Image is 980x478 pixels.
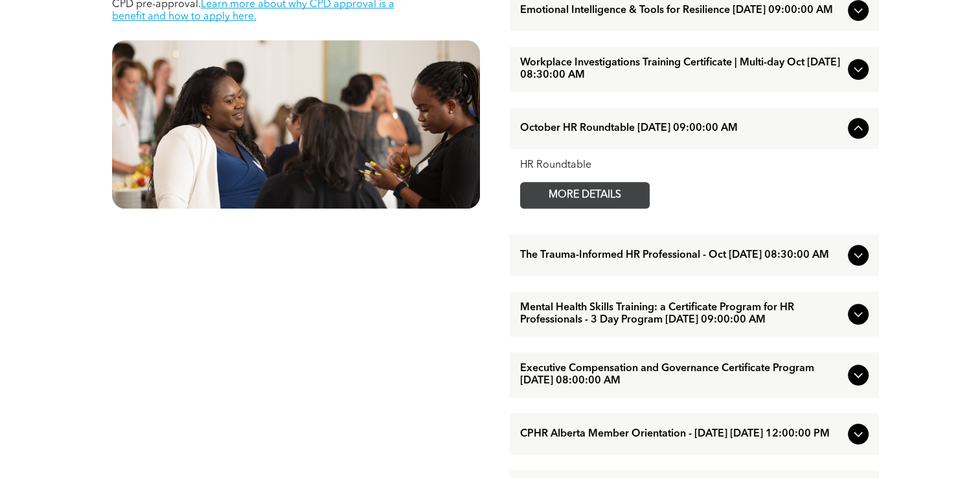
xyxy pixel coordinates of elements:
span: October HR Roundtable [DATE] 09:00:00 AM [520,122,843,135]
span: CPHR Alberta Member Orientation - [DATE] [DATE] 12:00:00 PM [520,428,843,440]
span: Emotional Intelligence & Tools for Resilience [DATE] 09:00:00 AM [520,5,843,17]
a: MORE DETAILS [520,182,650,209]
span: Executive Compensation and Governance Certificate Program [DATE] 08:00:00 AM [520,363,843,387]
span: Workplace Investigations Training Certificate | Multi-day Oct [DATE] 08:30:00 AM [520,57,843,82]
span: MORE DETAILS [534,183,636,208]
span: The Trauma-Informed HR Professional - Oct [DATE] 08:30:00 AM [520,249,843,262]
span: Mental Health Skills Training: a Certificate Program for HR Professionals - 3 Day Program [DATE] ... [520,302,843,326]
div: HR Roundtable [520,159,869,172]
